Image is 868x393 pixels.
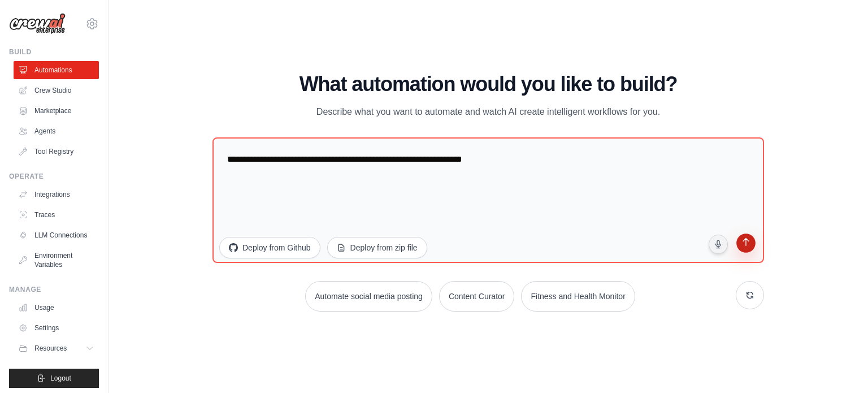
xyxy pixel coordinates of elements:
a: Marketplace [14,102,99,120]
a: Agents [14,122,99,140]
button: Deploy from zip file [327,237,427,258]
a: Settings [14,319,99,337]
a: Environment Variables [14,247,99,274]
p: Describe what you want to automate and watch AI create intelligent workflows for you. [298,105,678,119]
div: Manage [9,285,99,294]
button: Automate social media posting [305,281,432,312]
h1: What automation would you like to build? [212,73,764,96]
button: Logout [9,369,99,388]
button: Deploy from Github [219,237,320,258]
a: Usage [14,299,99,317]
div: Operate [9,172,99,181]
div: Build [9,47,99,57]
a: Tool Registry [14,142,99,161]
a: Traces [14,206,99,224]
button: Resources [14,339,99,357]
button: Fitness and Health Monitor [521,281,635,312]
a: Automations [14,61,99,79]
span: Logout [50,374,71,383]
button: Content Curator [439,281,515,312]
a: Crew Studio [14,81,99,100]
a: Integrations [14,185,99,204]
span: Resources [34,344,67,353]
a: LLM Connections [14,226,99,244]
img: Logo [9,13,66,34]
